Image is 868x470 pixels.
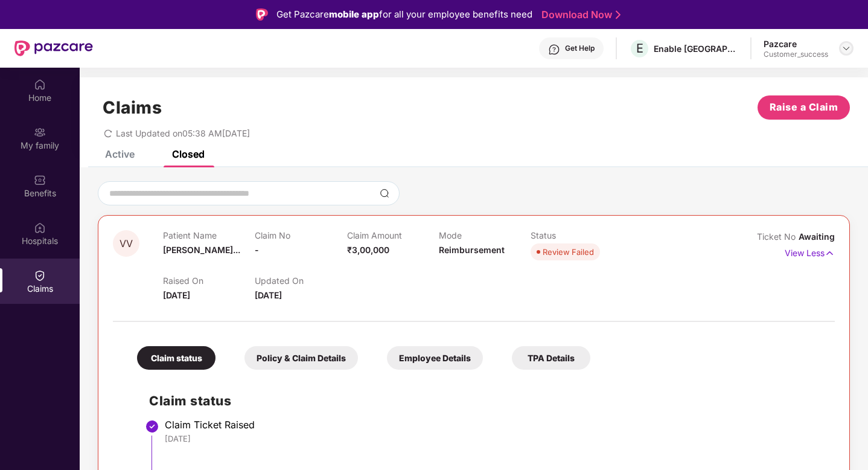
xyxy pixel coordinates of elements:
span: [PERSON_NAME]... [163,245,240,255]
span: [DATE] [255,290,282,300]
span: Ticket No [757,231,799,242]
div: Claim Ticket Raised [165,419,823,431]
p: Updated On [255,275,346,286]
img: svg+xml;base64,PHN2ZyBpZD0iQmVuZWZpdHMiIHhtbG5zPSJodHRwOi8vd3d3LnczLm9yZy8yMDAwL3N2ZyIgd2lkdGg9Ij... [34,174,46,186]
img: Stroke [616,8,621,21]
img: svg+xml;base64,PHN2ZyBpZD0iSG9tZSIgeG1sbnM9Imh0dHA6Ly93d3cudzMub3JnLzIwMDAvc3ZnIiB3aWR0aD0iMjAiIG... [34,79,46,91]
img: svg+xml;base64,PHN2ZyBpZD0iQ2xhaW0iIHhtbG5zPSJodHRwOi8vd3d3LnczLm9yZy8yMDAwL3N2ZyIgd2lkdGg9IjIwIi... [34,269,46,282]
p: Status [531,230,622,240]
div: Claim status [137,346,215,370]
div: Policy & Claim Details [244,346,358,370]
span: redo [104,128,112,138]
img: svg+xml;base64,PHN2ZyBpZD0iU2VhcmNoLTMyeDMyIiB4bWxucz0iaHR0cDovL3d3dy53My5vcmcvMjAwMC9zdmciIHdpZH... [380,188,389,198]
img: svg+xml;base64,PHN2ZyBpZD0iU3RlcC1Eb25lLTMyeDMyIiB4bWxucz0iaHR0cDovL3d3dy53My5vcmcvMjAwMC9zdmciIH... [145,419,159,434]
span: - [255,245,259,255]
a: Download Now [541,8,617,21]
h1: Claims [103,97,162,118]
span: VV [120,239,133,249]
strong: mobile app [329,8,379,20]
div: [DATE] [165,433,823,444]
span: [DATE] [163,290,190,300]
img: svg+xml;base64,PHN2ZyB3aWR0aD0iMjAiIGhlaWdodD0iMjAiIHZpZXdCb3g9IjAgMCAyMCAyMCIgZmlsbD0ibm9uZSIgeG... [34,126,46,138]
p: Claim No [255,230,346,240]
p: Raised On [163,275,255,286]
div: Get Help [565,43,595,53]
span: ₹3,00,000 [347,245,389,255]
img: svg+xml;base64,PHN2ZyBpZD0iSGVscC0zMngzMiIgeG1sbnM9Imh0dHA6Ly93d3cudzMub3JnLzIwMDAvc3ZnIiB3aWR0aD... [548,43,560,56]
span: Last Updated on 05:38 AM[DATE] [116,128,250,138]
p: View Less [785,243,835,260]
div: Pazcare [764,38,828,50]
span: Raise a Claim [770,100,838,115]
img: svg+xml;base64,PHN2ZyB4bWxucz0iaHR0cDovL3d3dy53My5vcmcvMjAwMC9zdmciIHdpZHRoPSIxNyIgaGVpZ2h0PSIxNy... [825,246,835,260]
div: Get Pazcare for all your employee benefits need [276,7,532,22]
img: New Pazcare Logo [14,40,93,56]
img: Logo [256,8,268,21]
img: svg+xml;base64,PHN2ZyBpZD0iSG9zcGl0YWxzIiB4bWxucz0iaHR0cDovL3d3dy53My5vcmcvMjAwMC9zdmciIHdpZHRoPS... [34,222,46,234]
div: TPA Details [512,346,590,370]
div: Review Failed [543,246,594,258]
div: Closed [172,148,205,160]
div: Active [105,148,135,160]
span: Reimbursement [439,245,505,255]
img: svg+xml;base64,PHN2ZyBpZD0iRHJvcGRvd24tMzJ4MzIiIHhtbG5zPSJodHRwOi8vd3d3LnczLm9yZy8yMDAwL3N2ZyIgd2... [841,43,851,53]
div: Customer_success [764,50,828,59]
p: Claim Amount [347,230,439,240]
span: Awaiting [799,231,835,242]
h2: Claim status [149,391,823,411]
button: Raise a Claim [758,95,850,120]
p: Mode [439,230,531,240]
div: Employee Details [387,346,483,370]
span: E [636,41,643,56]
div: Enable [GEOGRAPHIC_DATA] [654,43,738,54]
p: Patient Name [163,230,255,240]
